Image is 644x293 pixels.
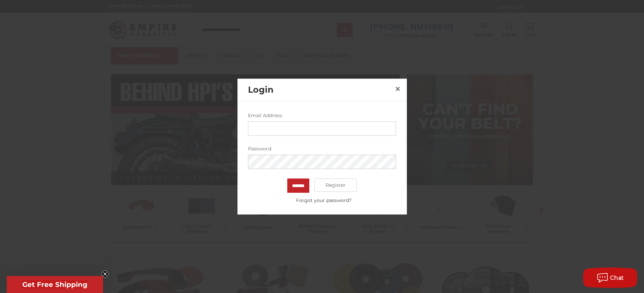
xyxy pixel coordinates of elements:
[7,276,103,293] div: Get Free ShippingClose teaser
[252,197,396,204] a: Forgot your password?
[248,145,396,152] label: Password:
[583,268,637,288] button: Chat
[22,280,87,289] span: Get Free Shipping
[248,112,396,119] label: Email Address:
[314,178,357,192] a: Register
[248,83,392,96] h2: Login
[395,82,401,95] span: ×
[610,275,624,281] span: Chat
[102,271,108,277] button: Close teaser
[392,84,403,94] a: Close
